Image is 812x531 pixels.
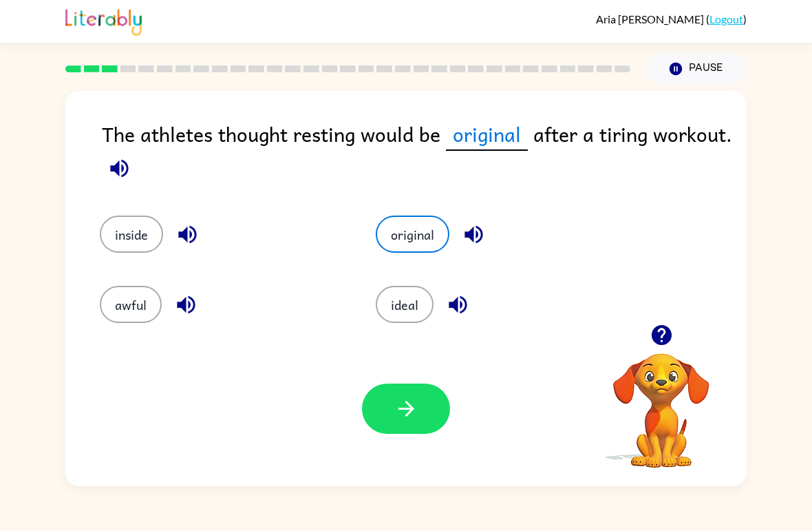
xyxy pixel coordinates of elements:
span: Aria [PERSON_NAME] [596,12,706,25]
button: ideal [376,286,434,323]
div: ( ) [596,12,747,25]
video: Your browser must support playing .mp4 files to use Literably. Please try using another browser. [592,332,730,470]
button: Pause [647,53,747,85]
button: awful [100,286,162,323]
div: The athletes thought resting would be after a tiring workout. [102,118,747,188]
a: Logout [709,12,743,25]
img: Literably [65,6,142,36]
button: original [376,216,449,253]
button: inside [100,216,163,253]
span: original [446,118,528,151]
